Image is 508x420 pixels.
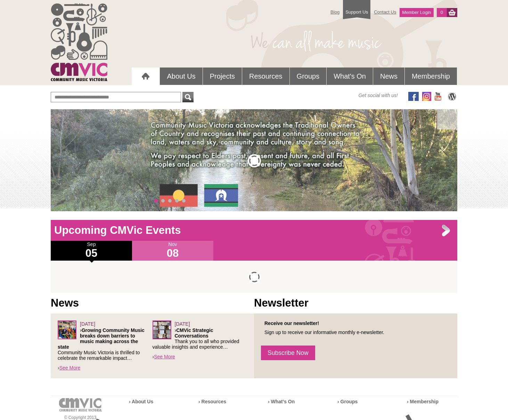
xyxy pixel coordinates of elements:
strong: CMVic Strategic Conversations [175,327,213,339]
img: Screenshot_2025-06-03_at_4.38.34%E2%80%AFPM.png [58,320,76,339]
h1: Newsletter [254,296,457,310]
div: Sep [51,241,132,261]
a: Groups [290,68,327,85]
a: News [373,68,404,85]
h1: 08 [132,248,213,259]
a: 0 [437,8,447,17]
strong: Growing Community Music breaks down barriers to music making across the state [58,327,145,350]
a: › What’s On [268,399,295,404]
a: Resources [242,68,289,85]
a: About Us [160,68,202,85]
span: Get social with us! [358,92,398,99]
img: Leaders-Forum_sq.png [153,320,171,339]
a: Member Login [400,8,433,17]
a: › About Us [129,399,153,404]
div: Nov [132,241,213,261]
a: › Groups [337,399,358,404]
a: › Membership [407,399,439,404]
a: Subscribe Now [261,346,315,360]
a: › Resources [198,399,226,404]
h1: 05 [51,248,132,259]
p: › Community Music Victoria is thrilled to celebrate the remarkable impact… [58,327,153,361]
img: cmvic-logo-footer.png [59,398,102,412]
div: › [58,320,153,371]
a: Projects [203,68,242,85]
a: Contact Us [370,6,400,18]
h1: News [51,296,254,310]
a: Blog [327,6,343,18]
p: › Thank you to all who provided valuable insights and experience… [153,327,247,350]
span: [DATE] [175,321,190,327]
img: CMVic Blog [447,92,457,101]
strong: Receive our newsletter! [264,320,319,326]
span: [DATE] [80,321,95,327]
h1: Upcoming CMVic Events [51,223,457,237]
a: See More [154,354,175,359]
img: cmvic_logo.png [51,3,107,81]
img: icon-instagram.png [422,92,431,101]
p: Sign up to receive our informative monthly e-newsletter. [261,330,450,335]
a: What's On [327,68,373,85]
div: › [153,320,247,360]
a: Membership [405,68,457,85]
a: See More [59,365,81,371]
